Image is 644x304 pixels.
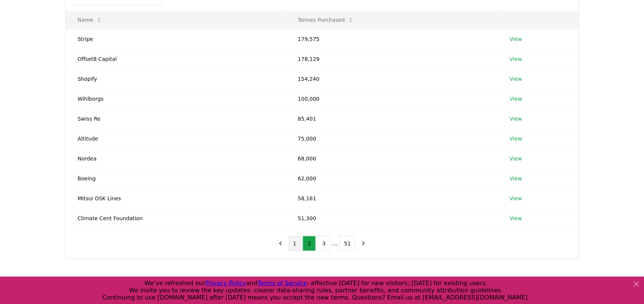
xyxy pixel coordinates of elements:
[317,236,330,251] button: 3
[286,69,498,89] td: 154,240
[292,12,360,27] button: Tonnes Purchased
[339,236,356,251] button: 51
[66,89,286,109] td: Wihlborgs
[286,109,498,129] td: 85,401
[286,129,498,148] td: 75,000
[66,148,286,168] td: Nordea
[510,95,522,103] a: View
[66,168,286,188] td: Boeing
[286,49,498,69] td: 178,129
[510,135,522,142] a: View
[288,236,302,251] button: 1
[510,195,522,202] a: View
[510,155,522,162] a: View
[510,115,522,123] a: View
[510,55,522,63] a: View
[510,175,522,182] a: View
[66,69,286,89] td: Shopify
[286,29,498,49] td: 179,575
[357,236,370,251] button: next page
[510,35,522,43] a: View
[274,236,287,251] button: previous page
[286,89,498,109] td: 100,000
[66,129,286,148] td: Altitude
[286,148,498,168] td: 68,000
[286,208,498,228] td: 51,300
[66,109,286,129] td: Swiss Re
[66,29,286,49] td: Stripe
[510,75,522,83] a: View
[66,208,286,228] td: Climate Cent Foundation
[72,12,108,27] button: Name
[510,215,522,222] a: View
[303,236,316,251] button: 2
[286,168,498,188] td: 62,000
[66,49,286,69] td: Offset8 Capital
[286,188,498,208] td: 58,161
[66,188,286,208] td: Mitsui OSK Lines
[332,239,338,248] li: ...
